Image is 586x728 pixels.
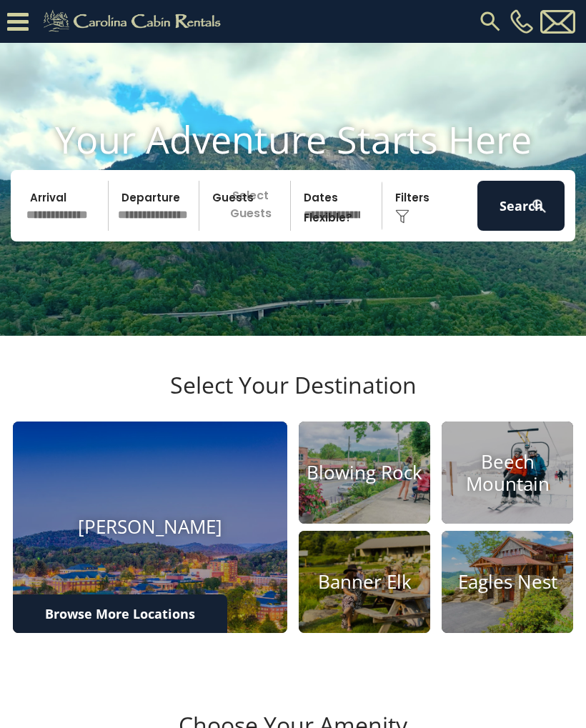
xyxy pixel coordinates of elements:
h4: Blowing Rock [299,462,430,484]
img: filter--v1.png [395,209,409,224]
img: search-regular.svg [477,9,503,34]
a: [PERSON_NAME] [13,422,287,633]
img: search-regular-white.png [530,197,548,215]
h4: Eagles Nest [442,571,573,593]
h1: Your Adventure Starts Here [11,117,575,161]
h4: [PERSON_NAME] [13,517,287,539]
button: Search [477,181,565,231]
a: Beech Mountain [442,422,573,524]
a: Blowing Rock [299,422,430,524]
a: Banner Elk [299,531,430,633]
img: Khaki-logo.png [36,7,233,36]
h3: Select Your Destination [11,372,575,422]
h4: Beech Mountain [442,451,573,495]
a: Browse More Locations [13,594,227,633]
p: Select Guests [204,181,290,231]
a: [PHONE_NUMBER] [507,9,537,34]
a: Eagles Nest [442,531,573,633]
h4: Banner Elk [299,571,430,593]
